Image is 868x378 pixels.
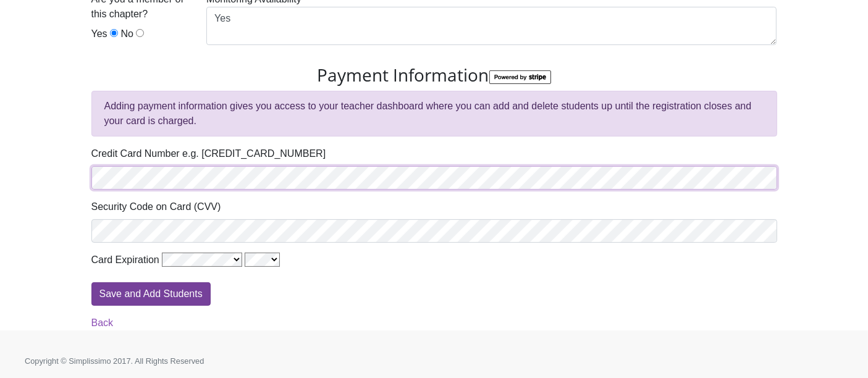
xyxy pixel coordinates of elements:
[121,27,133,41] label: No
[489,70,551,85] img: StripeBadge-6abf274609356fb1c7d224981e4c13d8e07f95b5cc91948bd4e3604f74a73e6b.png
[91,27,107,41] label: Yes
[91,282,211,306] input: Save and Add Students
[91,91,777,136] div: Adding payment information gives you access to your teacher dashboard where you can add and delet...
[25,355,843,367] p: Copyright © Simplissimo 2017. All Rights Reserved
[91,65,777,86] h3: Payment Information
[91,317,114,328] a: Back
[91,146,326,161] label: Credit Card Number e.g. [CREDIT_CARD_NUMBER]
[91,253,159,267] label: Card Expiration
[91,199,221,214] label: Security Code on Card (CVV)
